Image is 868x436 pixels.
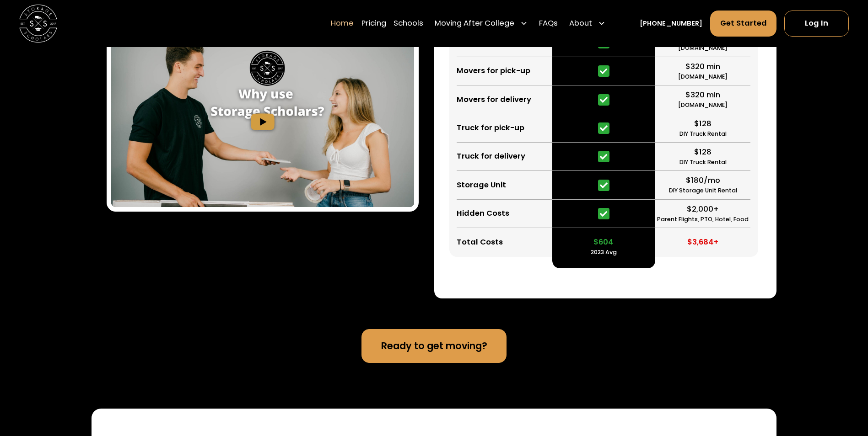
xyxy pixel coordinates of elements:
[710,11,777,37] a: Get Started
[569,18,592,30] div: About
[435,18,514,30] div: Moving After College
[111,37,414,207] a: open lightbox
[685,61,720,73] div: $320 min
[687,237,718,248] div: $3,684+
[566,11,609,37] div: About
[640,19,702,29] a: [PHONE_NUMBER]
[361,329,507,363] a: Ready to get moving?
[457,122,524,134] div: Truck for pick-up
[678,101,728,110] div: [DOMAIN_NAME]
[394,11,423,37] a: Schools
[657,215,749,224] div: Parent Flights, PTO, Hotel, Food
[457,237,503,248] div: Total Costs
[457,180,506,191] div: Storage Unit
[694,118,712,130] div: $128
[457,94,531,106] div: Movers for delivery
[679,158,727,167] div: DIY Truck Rental
[111,37,414,207] img: Storage Scholars - How it Works video.
[19,5,57,43] img: Storage Scholars main logo
[331,11,354,37] a: Home
[593,237,614,248] div: $604
[361,11,386,37] a: Pricing
[457,208,509,219] div: Hidden Costs
[678,73,728,81] div: [DOMAIN_NAME]
[457,151,525,162] div: Truck for delivery
[591,248,617,257] div: 2023 Avg
[686,175,720,186] div: $180/mo
[687,204,719,215] div: $2,000+
[431,11,532,37] div: Moving After College
[679,130,727,138] div: DIY Truck Rental
[539,11,558,37] a: FAQs
[678,44,728,53] div: [DOMAIN_NAME]
[784,11,849,37] a: Log In
[457,65,530,77] div: Movers for pick-up
[694,147,712,158] div: $128
[685,90,720,101] div: $320 min
[669,186,737,195] div: DIY Storage Unit Rental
